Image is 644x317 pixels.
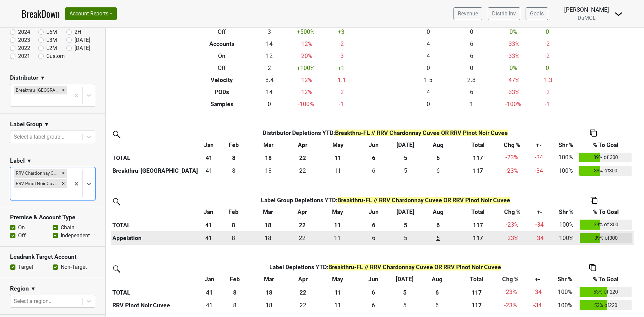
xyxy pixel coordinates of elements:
a: Distrib Inv [488,7,520,20]
th: +-: activate to sort column ascending [524,139,553,151]
th: 117.000 [456,164,499,177]
th: 8 [217,218,250,232]
th: 117 [456,218,500,232]
th: Shr %: activate to sort column ascending [552,273,578,286]
th: 6 [419,286,455,299]
td: -33 % [493,86,534,98]
th: Jan: activate to sort column ascending [201,273,218,286]
td: -47 % [493,74,534,86]
th: PODs [189,86,255,98]
a: Goals [526,7,548,20]
div: Remove RRV Chardonnay Cuvee [60,169,67,177]
div: 41 [202,301,216,310]
th: Jan: activate to sort column ascending [201,139,217,151]
span: -23% [505,154,518,161]
div: 117 [458,234,498,242]
td: -100 % [284,98,327,110]
div: 22 [288,166,317,175]
th: 18 [250,218,286,232]
td: -33 % [493,50,534,62]
td: -100 % [493,98,534,110]
img: filter [111,196,121,207]
th: 117.000 [456,231,500,245]
div: 6 [422,166,454,175]
td: 100% [554,231,578,245]
td: 22 [286,164,319,177]
div: 22 [287,234,317,242]
h3: Label [10,157,25,164]
th: Total: activate to sort column ascending [456,206,500,218]
th: May: activate to sort column ascending [319,206,357,218]
div: 117 [457,301,496,310]
th: Total: activate to sort column ascending [456,139,499,151]
th: Off [189,62,255,74]
div: -34 [526,234,553,242]
div: 18 [252,234,284,242]
td: 18 [251,299,287,312]
th: Apr: activate to sort column ascending [287,273,319,286]
div: -34 [526,166,552,175]
td: 100% [552,286,578,299]
td: 100% [554,218,578,232]
div: 5 [392,301,418,310]
td: 2 [255,62,284,74]
td: 1.5 [407,74,450,86]
td: -23 % [498,286,523,299]
div: Remove Breakthru-FL [60,86,67,94]
td: 4 [407,50,450,62]
div: 41 [202,166,215,175]
th: Total: activate to sort column ascending [455,273,498,286]
td: 0 % [493,62,534,74]
h3: Label Group [10,121,42,128]
td: 100% [553,151,578,164]
td: 0 [450,62,493,74]
td: 0 [255,98,284,110]
td: -2 [327,86,355,98]
th: 8 [217,151,251,164]
th: Apr: activate to sort column ascending [286,206,319,218]
td: -3 [327,50,355,62]
td: 6 [450,38,493,50]
td: 11 [319,164,357,177]
td: 18 [251,164,286,177]
label: Non-Target [61,263,87,271]
td: 3 [255,26,284,38]
th: 6 [420,218,456,232]
td: 6 [420,164,456,177]
th: % To Goal: activate to sort column ascending [578,273,633,286]
label: 2024 [18,28,30,36]
span: Breakthru-FL // RRV Chardonnay Cuvee OR RRV Pinot Noir Cuvee [335,130,508,136]
td: -2 [534,38,561,50]
td: -2 [327,38,355,50]
th: Shr %: activate to sort column ascending [554,206,578,218]
th: Chg %: activate to sort column ascending [499,139,524,151]
td: -2 [534,86,561,98]
span: Breakthru-FL // RRV Chardonnay Cuvee OR RRV Pinot Noir Cuvee [337,197,510,204]
th: 11 [319,218,357,232]
th: Feb: activate to sort column ascending [217,206,250,218]
td: 6 [450,86,493,98]
th: Off [189,26,255,38]
td: -1 [327,98,355,110]
th: 41 [201,218,217,232]
span: ▼ [31,285,36,293]
td: 41 [201,231,217,245]
div: 6 [421,301,453,310]
td: 18 [250,231,286,245]
div: 11 [320,301,355,310]
td: 8 [217,231,250,245]
td: 8 [218,299,251,312]
th: 5 [391,218,420,232]
th: 18 [251,286,287,299]
td: 4 [407,38,450,50]
th: Label Group Depletions YTD : [217,194,554,206]
td: 5 [391,164,420,177]
label: [DATE] [74,36,90,44]
div: 5 [392,234,419,242]
td: -23 % [499,164,524,177]
th: TOTAL [111,151,201,164]
th: Mar: activate to sort column ascending [250,206,286,218]
div: 18 [253,301,285,310]
div: -34 [525,301,551,310]
td: 6 [357,299,390,312]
